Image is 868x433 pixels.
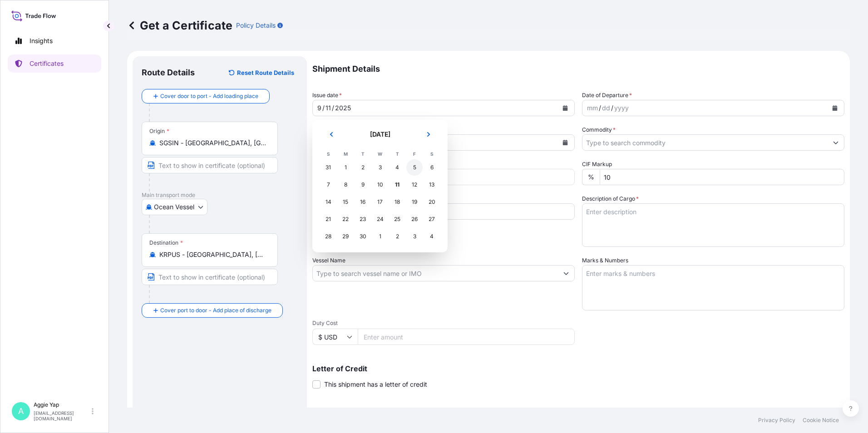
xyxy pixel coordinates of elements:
th: M [337,149,354,159]
div: Wednesday, September 17, 2025 [372,194,388,210]
div: Saturday, October 4, 2025 [424,228,440,245]
div: September 2025 [320,127,440,245]
button: Previous [321,127,341,142]
div: Today, Thursday, September 11, 2025 selected [389,177,405,193]
div: Monday, September 1, 2025 [337,159,354,176]
div: Monday, September 29, 2025 [337,228,354,245]
div: Sunday, August 31, 2025 [320,159,336,176]
th: W [371,149,389,159]
div: Monday, September 15, 2025 [337,194,354,210]
table: September 2025 [320,149,440,245]
div: Saturday, September 13, 2025 [424,177,440,193]
div: Friday, September 5, 2025 [406,159,423,176]
div: Thursday, September 4, 2025 [389,159,405,176]
div: Thursday, September 25, 2025 [389,211,405,227]
div: Wednesday, September 3, 2025 [372,159,388,176]
div: Friday, September 26, 2025 [406,211,423,227]
div: Friday, September 12, 2025 [406,177,423,193]
div: Wednesday, September 10, 2025 [372,177,388,193]
th: T [389,149,406,159]
div: Friday, October 3, 2025 [406,228,423,245]
div: Tuesday, September 23, 2025 [355,211,371,227]
div: Thursday, September 18, 2025 [389,194,405,210]
div: Tuesday, September 16, 2025 [355,194,371,210]
div: Sunday, September 14, 2025 [320,194,336,210]
div: Wednesday, October 1, 2025 [372,228,388,245]
div: Sunday, September 7, 2025 [320,177,336,193]
div: Friday, September 19, 2025 [406,194,423,210]
div: Wednesday, September 24, 2025 [372,211,388,227]
div: Saturday, September 6, 2025 [424,159,440,176]
div: Sunday, September 21, 2025 [320,211,336,227]
th: S [320,149,337,159]
h2: [DATE] [347,130,413,139]
section: Calendar [312,120,448,252]
div: Tuesday, September 30, 2025 [355,228,371,245]
div: Saturday, September 27, 2025 [424,211,440,227]
button: Next [419,127,439,142]
div: Tuesday, September 9, 2025 [355,177,371,193]
th: F [406,149,423,159]
th: S [423,149,440,159]
div: Monday, September 22, 2025 [337,211,354,227]
div: Saturday, September 20, 2025 [424,194,440,210]
th: T [354,149,371,159]
div: Tuesday, September 2, 2025 [355,159,371,176]
div: Thursday, October 2, 2025 [389,228,405,245]
p: Policy Details [236,21,276,30]
p: Get a Certificate [127,18,232,33]
div: Sunday, September 28, 2025 [320,228,336,245]
div: Monday, September 8, 2025 [337,177,354,193]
